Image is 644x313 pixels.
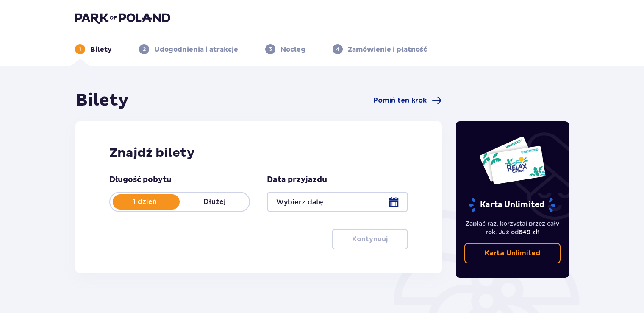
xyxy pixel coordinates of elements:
p: 1 [79,45,81,53]
p: 4 [336,45,339,53]
p: Kontynuuj [352,235,388,244]
h2: Znajdź bilety [109,145,408,161]
a: Karta Unlimited [464,243,561,263]
span: 649 zł [519,229,538,235]
p: Dłużej [180,197,249,207]
p: Data przyjazdu [267,175,327,185]
h1: Bilety [75,90,129,111]
p: Długość pobytu [109,175,172,185]
p: Bilety [90,45,112,54]
p: Zamówienie i płatność [348,45,427,54]
p: Zapłać raz, korzystaj przez cały rok. Już od ! [464,219,561,236]
p: 2 [143,45,146,53]
p: 1 dzień [110,197,180,207]
span: Pomiń ten krok [373,96,427,105]
img: Park of Poland logo [75,12,170,24]
p: Karta Unlimited [468,198,556,212]
p: Karta Unlimited [485,249,540,258]
button: Kontynuuj [332,229,408,249]
p: Udogodnienia i atrakcje [154,45,238,54]
p: Nocleg [280,45,305,54]
p: 3 [269,45,272,53]
a: Pomiń ten krok [373,95,442,106]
